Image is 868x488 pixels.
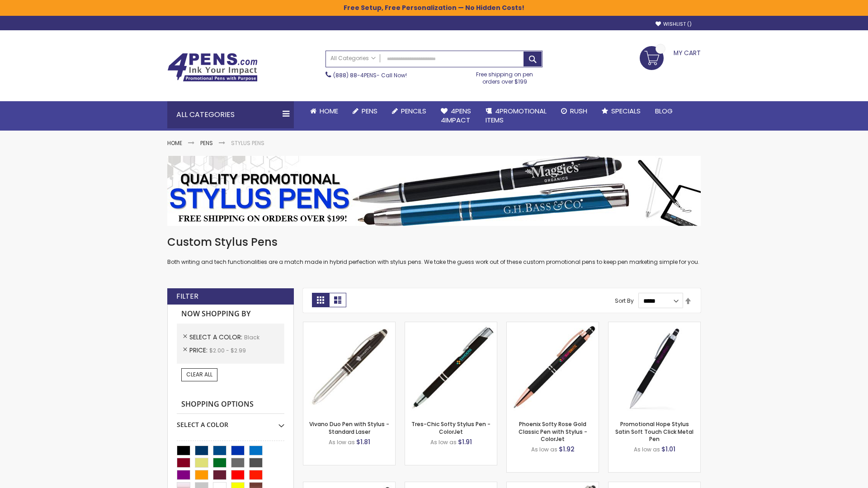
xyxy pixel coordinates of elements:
a: Vivano Duo Pen with Stylus - Standard Laser [309,420,389,435]
img: Vivano Duo Pen with Stylus - Standard Laser-Black [303,322,395,414]
a: Wishlist [656,21,692,28]
span: All Categories [330,55,376,62]
a: Promotional Hope Stylus Satin Soft Touch Click Metal Pen [615,420,693,442]
span: As low as [531,446,557,453]
h1: Custom Stylus Pens [167,235,701,249]
a: All Categories [326,51,380,66]
span: $1.01 [661,445,675,454]
div: Free shipping on pen orders over $199 [467,67,543,85]
a: Tres-Chic Softy Stylus Pen - ColorJet-Black [405,322,497,329]
span: Black [244,333,259,341]
span: Home [320,106,338,116]
span: $1.91 [458,437,472,446]
span: $1.92 [559,445,575,454]
div: Both writing and tech functionalities are a match made in hybrid perfection with stylus pens. We ... [167,235,701,266]
span: 4Pens 4impact [441,106,471,125]
span: $2.00 - $2.99 [209,347,246,354]
span: Blog [655,106,673,116]
span: - Call Now! [333,71,407,79]
span: As low as [329,438,355,446]
strong: Grid [312,293,329,307]
span: Pens [362,106,377,116]
a: Pens [200,139,213,147]
a: 4Pens4impact [434,101,478,131]
label: Sort By [615,297,634,305]
a: Clear All [181,368,217,381]
a: Tres-Chic Softy Stylus Pen - ColorJet [411,420,491,435]
img: Tres-Chic Softy Stylus Pen - ColorJet-Black [405,322,497,414]
span: As low as [430,438,457,446]
span: Clear All [186,371,212,378]
a: Blog [648,101,680,121]
a: Specials [594,101,648,121]
span: Rush [570,106,587,116]
a: Pencils [385,101,434,121]
a: Home [303,101,345,121]
a: Home [167,139,182,147]
strong: Shopping Options [177,395,284,414]
strong: Stylus Pens [231,139,264,147]
span: 4PROMOTIONAL ITEMS [486,106,547,125]
span: As low as [634,446,660,453]
a: Pens [345,101,385,121]
img: Phoenix Softy Rose Gold Classic Pen with Stylus - ColorJet-Black [507,322,599,414]
span: Pencils [401,106,426,116]
span: Price [189,346,209,355]
a: Rush [554,101,594,121]
div: Select A Color [177,414,284,429]
img: Stylus Pens [167,156,701,226]
img: Promotional Hope Stylus Satin Soft Touch Click Metal Pen-Black [609,322,700,414]
span: $1.81 [356,437,370,446]
strong: Filter [176,291,198,301]
strong: Now Shopping by [177,305,284,324]
a: Vivano Duo Pen with Stylus - Standard Laser-Black [303,322,395,329]
span: Select A Color [189,333,244,342]
div: All Categories [167,101,294,128]
a: 4PROMOTIONALITEMS [478,101,554,131]
a: (888) 88-4PENS [333,71,377,79]
img: 4Pens Custom Pens and Promotional Products [167,53,258,82]
a: Phoenix Softy Rose Gold Classic Pen with Stylus - ColorJet-Black [507,322,599,329]
span: Specials [611,106,641,116]
a: Phoenix Softy Rose Gold Classic Pen with Stylus - ColorJet [519,420,587,442]
a: Promotional Hope Stylus Satin Soft Touch Click Metal Pen-Black [609,322,700,329]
